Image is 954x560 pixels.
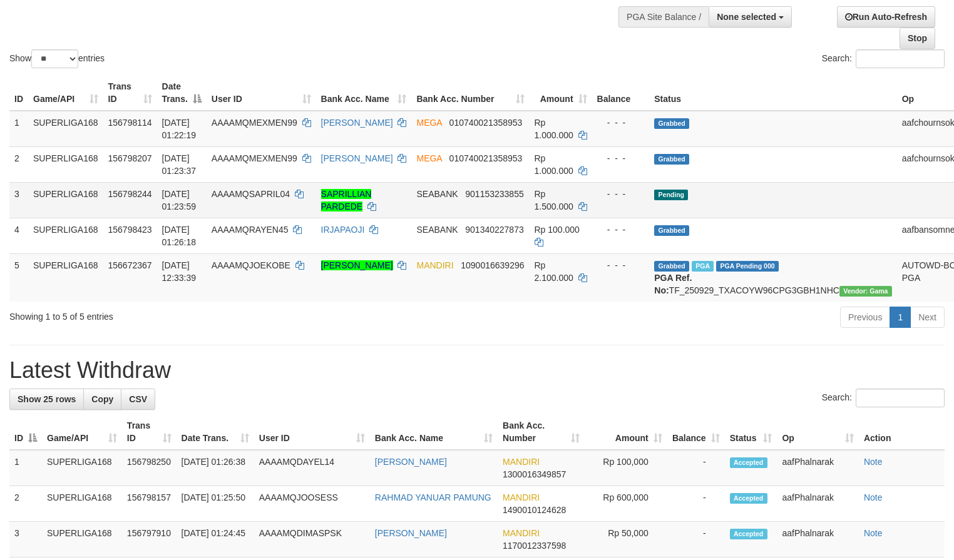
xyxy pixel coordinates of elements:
td: aafPhalnarak [777,522,858,557]
span: None selected [717,12,776,22]
span: MEGA [416,118,441,128]
span: Accepted [730,493,767,504]
td: SUPERLIGA168 [28,253,103,302]
th: Status: activate to sort column ascending [725,414,777,450]
span: Copy 901340227873 to clipboard [465,225,523,235]
span: [DATE] 01:22:19 [162,118,197,140]
th: Amount: activate to sort column ascending [585,414,667,450]
span: [DATE] 01:23:37 [162,153,197,176]
th: Action [859,414,945,450]
td: AAAAMQDIMASPSK [254,522,370,557]
span: [DATE] 01:26:18 [162,225,197,247]
td: Rp 50,000 [585,522,667,557]
span: AAAAMQMEXMEN99 [212,153,297,163]
td: SUPERLIGA168 [28,146,103,182]
td: SUPERLIGA168 [28,182,103,218]
a: CSV [121,389,155,410]
span: MANDIRI [503,457,540,467]
td: 156797910 [122,522,177,557]
td: AAAAMQJOOSESS [254,486,370,522]
th: Trans ID: activate to sort column ascending [122,414,177,450]
span: SEABANK [416,189,458,199]
td: Rp 600,000 [585,486,667,522]
span: Marked by aafsengchandara [692,261,714,272]
th: Game/API: activate to sort column ascending [42,414,122,450]
td: [DATE] 01:24:45 [177,522,254,557]
span: Copy 1490010124628 to clipboard [503,505,566,515]
a: RAHMAD YANUAR PAMUNG [375,492,491,502]
span: AAAAMQJOEKOBE [212,260,290,270]
span: MANDIRI [503,528,540,538]
th: Bank Acc. Number: activate to sort column ascending [411,75,529,111]
b: PGA Ref. No: [654,273,692,295]
span: SEABANK [416,225,458,235]
span: MANDIRI [503,492,540,502]
th: Game/API: activate to sort column ascending [28,75,103,111]
th: Bank Acc. Number: activate to sort column ascending [498,414,585,450]
select: Showentries [31,49,78,68]
span: Rp 1.500.000 [535,189,573,211]
label: Show entries [9,49,105,68]
td: SUPERLIGA168 [42,450,122,486]
td: 156798157 [122,486,177,522]
span: Grabbed [654,261,689,272]
span: Grabbed [654,225,689,236]
th: Balance [592,75,650,111]
span: Copy [91,394,113,404]
a: Previous [840,307,890,328]
span: 156798114 [108,118,152,128]
span: Grabbed [654,154,689,165]
span: 156798207 [108,153,152,163]
td: 156798250 [122,450,177,486]
a: SAPRILLIAN PARDEDE [321,189,372,211]
td: 1 [9,111,28,147]
a: Next [910,307,945,328]
a: [PERSON_NAME] [375,457,447,467]
span: [DATE] 01:23:59 [162,189,197,211]
td: - [667,450,725,486]
div: - - - [597,259,645,272]
a: Show 25 rows [9,389,84,410]
span: MEGA [416,153,441,163]
th: Op: activate to sort column ascending [777,414,858,450]
a: Note [864,528,883,538]
span: 156672367 [108,260,152,270]
span: AAAAMQMEXMEN99 [212,118,297,128]
th: Bank Acc. Name: activate to sort column ascending [370,414,498,450]
span: Copy 010740021358953 to clipboard [449,153,523,163]
th: Amount: activate to sort column ascending [530,75,592,111]
span: 156798423 [108,225,152,235]
a: IRJAPAOJI [321,225,365,235]
a: [PERSON_NAME] [321,260,393,270]
a: Note [864,457,883,467]
th: Status [649,75,896,111]
span: CSV [129,394,147,404]
td: SUPERLIGA168 [28,111,103,147]
span: Rp 1.000.000 [535,153,573,176]
a: Run Auto-Refresh [837,6,935,28]
td: 5 [9,253,28,302]
a: [PERSON_NAME] [321,118,393,128]
span: Rp 2.100.000 [535,260,573,283]
th: User ID: activate to sort column ascending [254,414,370,450]
a: [PERSON_NAME] [375,528,447,538]
th: ID: activate to sort column descending [9,414,42,450]
div: - - - [597,152,645,165]
a: 1 [890,307,911,328]
div: - - - [597,223,645,236]
td: TF_250929_TXACOYW96CPG3GBH1NHC [649,253,896,302]
th: ID [9,75,28,111]
div: - - - [597,116,645,129]
span: Pending [654,190,688,200]
td: [DATE] 01:26:38 [177,450,254,486]
span: Copy 901153233855 to clipboard [465,189,523,199]
th: Bank Acc. Name: activate to sort column ascending [316,75,412,111]
td: SUPERLIGA168 [42,522,122,557]
span: Grabbed [654,118,689,129]
td: aafPhalnarak [777,450,858,486]
th: Trans ID: activate to sort column ascending [103,75,157,111]
td: Rp 100,000 [585,450,667,486]
span: Accepted [730,529,767,539]
td: aafPhalnarak [777,486,858,522]
a: Copy [83,389,121,410]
